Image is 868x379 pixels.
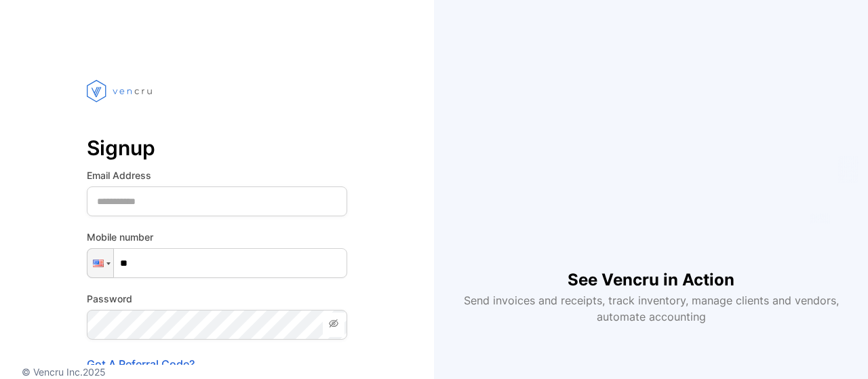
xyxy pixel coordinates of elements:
[87,292,347,306] label: Password
[568,246,734,292] h1: See Vencru in Action
[87,230,347,244] label: Mobile number
[87,356,347,372] p: Got A Referral Code?
[477,54,825,246] iframe: YouTube video player
[87,132,347,164] p: Signup
[456,292,846,325] p: Send invoices and receipts, track inventory, manage clients and vendors, automate accounting
[87,168,347,182] label: Email Address
[87,54,155,127] img: vencru logo
[87,249,113,277] div: United States: + 1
